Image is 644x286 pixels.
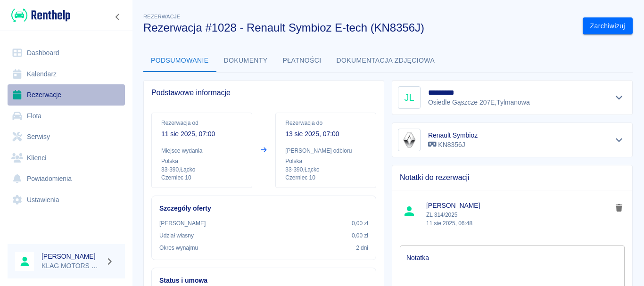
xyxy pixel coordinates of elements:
img: Renthelp logo [11,8,70,23]
div: JL [398,86,421,109]
p: Polska [285,157,366,165]
p: 13 sie 2025, 07:00 [285,129,366,139]
img: Image [400,131,419,149]
p: Miejsce wydania [161,147,242,155]
p: Osiedle Gąszcze 207E , Tylmanowa [428,98,531,107]
p: 11 sie 2025, 07:00 [161,129,242,139]
button: Zarchiwizuj [583,17,633,35]
p: KLAG MOTORS Rent a Car [41,261,102,271]
p: 0,00 zł [352,219,368,228]
p: Udział własny [159,231,194,240]
a: Kalendarz [8,64,125,85]
p: Polska [161,157,242,165]
h3: Rezerwacja #1028 - Renault Symbioz E-tech (KN8356J) [143,21,575,34]
button: Płatności [275,49,329,72]
button: Pokaż szczegóły [611,91,627,104]
a: Powiadomienia [8,168,125,189]
span: Podstawowe informacje [151,88,376,98]
a: Dashboard [8,42,125,64]
button: delete note [612,202,626,214]
p: [PERSON_NAME] [159,219,206,228]
p: Rezerwacja od [161,119,242,127]
p: 0,00 zł [352,231,368,240]
p: [PERSON_NAME] odbioru [285,147,366,155]
h6: Szczegóły oferty [159,204,368,213]
p: 33-390 , Łącko [285,165,366,174]
p: Okres wynajmu [159,244,198,252]
span: Rezerwacje [143,14,180,19]
p: 11 sie 2025, 06:48 [426,219,612,228]
p: Czerniec 10 [161,174,242,182]
h6: Renault Symbioz [428,131,478,140]
button: Zwiń nawigację [111,11,125,23]
h6: Status i umowa [159,276,368,286]
a: Rezerwacje [8,84,125,106]
a: Flota [8,106,125,127]
a: Ustawienia [8,189,125,211]
button: Pokaż szczegóły [611,133,627,147]
button: Podsumowanie [143,49,216,72]
p: 2 dni [356,244,368,252]
p: 33-390 , Łącko [161,165,242,174]
p: Czerniec 10 [285,174,366,182]
a: Serwisy [8,126,125,147]
p: ZL 314/2025 [426,211,612,228]
p: Rezerwacja do [285,119,366,127]
button: Dokumentacja zdjęciowa [329,49,443,72]
span: Notatki do rezerwacji [400,173,625,182]
p: KN8356J [428,140,478,150]
a: Renthelp logo [8,8,70,23]
a: Klienci [8,147,125,169]
span: [PERSON_NAME] [426,201,612,211]
h6: [PERSON_NAME] [41,252,102,261]
button: Dokumenty [216,49,275,72]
